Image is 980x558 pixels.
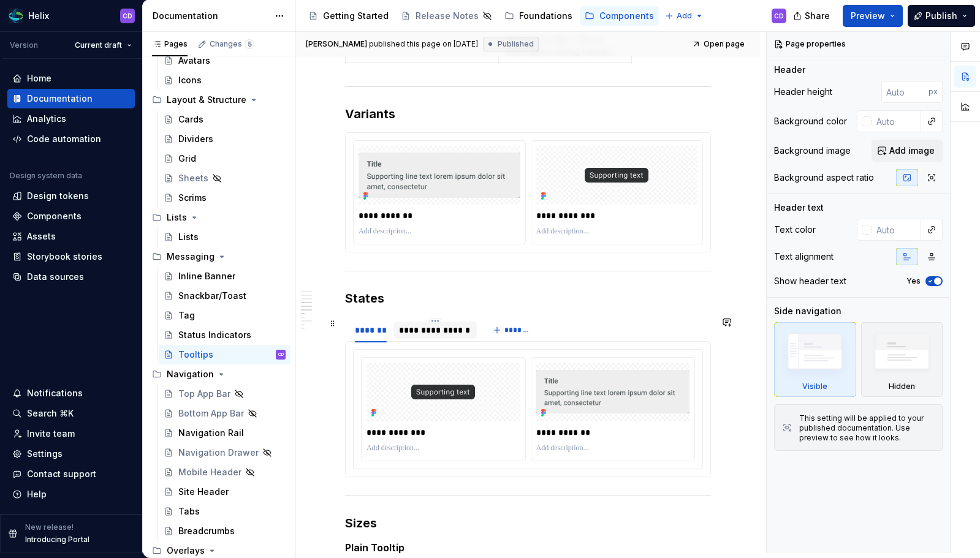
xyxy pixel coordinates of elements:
[10,40,38,50] div: Version
[580,6,659,26] a: Components
[774,115,847,127] div: Background color
[306,39,367,49] span: [PERSON_NAME]
[27,428,75,440] div: Invite team
[787,5,838,27] button: Share
[159,149,291,168] a: Grid
[159,521,291,541] a: Breadcrumbs
[774,145,851,157] div: Background image
[774,86,832,98] div: Header height
[178,309,195,322] div: Tag
[7,484,135,504] button: Help
[178,113,203,126] div: Cards
[159,462,291,482] a: Mobile Header
[9,9,23,23] img: f6f21888-ac52-4431-a6ea-009a12e2bf23.png
[303,6,393,26] a: Getting Started
[27,448,63,460] div: Settings
[178,466,241,478] div: Mobile Header
[27,92,93,105] div: Documentation
[178,388,230,400] div: Top App Bar
[159,110,291,129] a: Cards
[345,515,711,532] h3: Sizes
[159,325,291,345] a: Status Indicators
[7,247,135,266] a: Storybook stories
[345,290,711,307] h3: States
[7,129,135,149] a: Code automation
[159,384,291,404] a: Top App Bar
[123,11,132,21] div: CD
[167,211,187,224] div: Lists
[27,133,101,145] div: Code automation
[925,10,957,22] span: Publish
[178,329,251,341] div: Status Indicators
[881,81,929,103] input: Auto
[345,541,711,554] h5: Plain Tooltip
[178,290,246,302] div: Snackbar/Toast
[167,251,215,263] div: Messaging
[178,55,210,67] div: Avatars
[159,306,291,325] a: Tag
[178,525,235,537] div: Breadcrumbs
[872,110,921,132] input: Auto
[159,227,291,247] a: Lists
[519,10,572,22] div: Foundations
[178,407,244,420] div: Bottom App Bar
[599,10,654,22] div: Components
[25,535,89,545] p: Introducing Portal
[774,305,841,317] div: Side navigation
[661,7,707,25] button: Add
[323,10,389,22] div: Getting Started
[159,266,291,286] a: Inline Banner
[159,404,291,423] a: Bottom App Bar
[688,36,750,53] a: Open page
[147,364,291,384] div: Navigation
[7,109,135,129] a: Analytics
[774,224,816,236] div: Text color
[27,72,51,85] div: Home
[167,368,214,380] div: Navigation
[774,172,874,184] div: Background aspect ratio
[7,464,135,484] button: Contact support
[159,188,291,208] a: Scrims
[27,488,47,500] div: Help
[774,251,834,263] div: Text alignment
[245,39,254,49] span: 5
[178,133,213,145] div: Dividers
[178,192,207,204] div: Scrims
[7,69,135,88] a: Home
[147,90,291,110] div: Layout & Structure
[851,10,885,22] span: Preview
[843,5,903,27] button: Preview
[7,89,135,108] a: Documentation
[210,39,254,49] div: Changes
[908,5,975,27] button: Publish
[278,349,284,361] div: CD
[872,140,943,162] button: Add image
[167,545,205,557] div: Overlays
[7,444,135,464] a: Settings
[27,407,74,420] div: Search ⌘K
[159,345,291,364] a: TooltipsCD
[152,39,188,49] div: Pages
[802,382,827,391] div: Visible
[159,423,291,443] a: Navigation Rail
[159,70,291,90] a: Icons
[178,153,196,165] div: Grid
[929,87,938,97] p: px
[7,424,135,443] a: Invite team
[799,413,935,443] div: This setting will be applied to your published documentation. Use preview to see how it looks.
[2,2,140,29] button: HelixCD
[159,502,291,521] a: Tabs
[178,231,199,243] div: Lists
[805,10,830,22] span: Share
[27,387,83,399] div: Notifications
[178,349,213,361] div: Tooltips
[147,208,291,227] div: Lists
[498,39,534,49] span: Published
[178,505,200,518] div: Tabs
[677,11,692,21] span: Add
[345,105,711,123] h3: Variants
[153,10,268,22] div: Documentation
[27,230,56,243] div: Assets
[159,51,291,70] a: Avatars
[159,482,291,502] a: Site Header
